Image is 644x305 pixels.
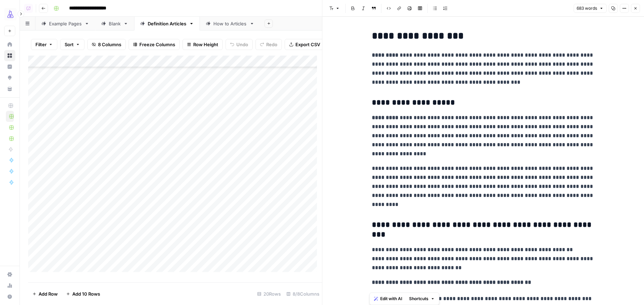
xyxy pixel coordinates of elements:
[4,6,15,23] button: Workspace: AirOps Growth
[35,17,95,31] a: Example Pages
[4,61,15,72] a: Insights
[4,39,15,50] a: Home
[254,288,284,299] div: 20 Rows
[409,296,429,302] span: Shortcuts
[139,41,175,48] span: Freeze Columns
[193,41,218,48] span: Row Height
[98,41,121,48] span: 8 Columns
[72,290,100,297] span: Add 10 Rows
[266,41,277,48] span: Redo
[65,41,74,48] span: Sort
[95,17,134,31] a: Blank
[129,39,180,50] button: Freeze Columns
[109,20,121,27] div: Blank
[4,291,15,302] button: Help + Support
[285,39,325,50] button: Export CSV
[213,20,247,27] div: How to Articles
[39,290,58,297] span: Add Row
[295,41,320,48] span: Export CSV
[28,288,62,299] button: Add Row
[284,288,322,299] div: 8/8 Columns
[87,39,126,50] button: 8 Columns
[573,4,606,13] button: 683 words
[255,39,282,50] button: Redo
[4,72,15,83] a: Opportunities
[4,269,15,280] a: Settings
[406,294,438,303] button: Shortcuts
[4,280,15,291] a: Usage
[134,17,200,31] a: Definition Articles
[62,288,104,299] button: Add 10 Rows
[200,17,260,31] a: How to Articles
[4,50,15,61] a: Browse
[4,83,15,94] a: Your Data
[31,39,57,50] button: Filter
[226,39,253,50] button: Undo
[148,20,186,27] div: Definition Articles
[380,296,402,302] span: Edit with AI
[49,20,82,27] div: Example Pages
[236,41,248,48] span: Undo
[577,5,597,11] span: 683 words
[35,41,47,48] span: Filter
[182,39,223,50] button: Row Height
[4,8,17,20] img: AirOps Growth Logo
[371,294,405,303] button: Edit with AI
[60,39,84,50] button: Sort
